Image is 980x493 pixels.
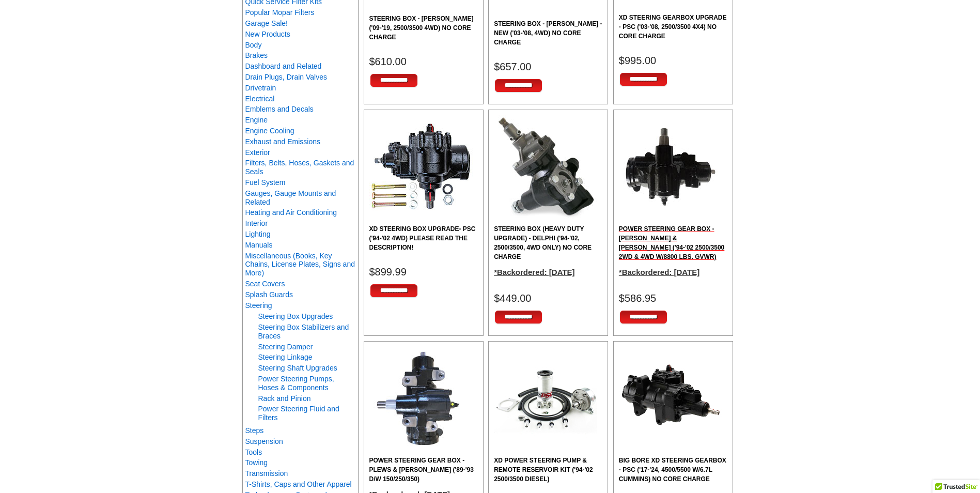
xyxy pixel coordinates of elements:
[245,290,293,299] a: Splash Guards
[245,137,321,146] a: Exhaust and Emissions
[619,456,727,484] a: BIG BORE XD STEERING GEARBOX - PSC ('17-'24, 4500/5500 W/6.7L CUMMINS) NO CORE CHARGE
[245,116,268,124] a: Engine
[369,347,473,450] img: POWER STEERING GEAR BOX - PLEWS & EDELMANN ('89-'93 D/W 150/250/350)
[258,375,334,392] a: Power Steering Pumps, Hoses & Components
[494,61,531,72] span: $657.00
[245,8,315,17] a: Popular Mopar Filters
[245,426,264,435] a: Steps
[245,148,270,157] a: Exterior
[245,458,268,467] a: Towing
[619,55,656,66] span: $995.00
[619,268,699,276] strong: *Backordered: [DATE]
[245,73,327,81] a: Drain Plugs, Drain Valves
[245,105,314,113] a: Emblems and Decals
[369,266,407,278] span: $899.99
[245,62,322,70] a: Dashboard and Related
[258,312,333,320] a: Steering Box Upgrades
[369,456,478,484] a: POWER STEERING GEAR BOX - PLEWS & [PERSON_NAME] ('89-'93 D/W 150/250/350)
[619,292,656,304] span: $586.95
[245,178,286,187] a: Fuel System
[245,95,275,103] a: Electrical
[619,224,727,261] a: POWER STEERING GEAR BOX - [PERSON_NAME] & [PERSON_NAME] ('94-'02 2500/3500 2WD & 4WD W/8800 LBS. ...
[494,19,602,47] a: STEERING BOX - [PERSON_NAME] - NEW ('03-'08, 4WD) NO CORE CHARGE
[369,115,473,219] img: XD STEERING BOX UPGRADE- PSC ('94-'02 4WD) PLEASE READ THE DESCRIPTION!
[258,405,339,422] a: Power Steering Fluid and Filters
[245,127,294,135] a: Engine Cooling
[258,394,311,403] a: Rack and Pinion
[245,30,290,38] a: New Products
[245,208,337,217] a: Heating and Air Conditioning
[619,115,722,219] img: POWER STEERING GEAR BOX - PLEWS & EDELMANN ('94-'02 2500/3500 2WD & 4WD W/8800 LBS. GVWR)
[245,41,262,49] a: Body
[245,448,262,456] a: Tools
[369,224,478,252] a: XD STEERING BOX UPGRADE- PSC ('94-'02 4WD) PLEASE READ THE DESCRIPTION!
[258,323,349,340] a: Steering Box Stabilizers and Braces
[494,115,597,219] img: STEERING BOX (HEAVY DUTY UPGRADE) - DELPHI ('94-'02, 2500/3500, 4WD ONLY) NO CORE CHARGE
[245,19,288,27] a: Garage Sale!
[245,230,271,238] a: Lighting
[245,189,336,206] a: Gauges, Gauge Mounts and Related
[245,437,283,445] a: Suspension
[494,456,602,484] a: XD POWER STEERING PUMP & REMOTE RESERVOIR KIT ('94-'02 2500/3500 DIESEL)
[245,51,268,59] a: Brakes
[619,13,727,41] a: XD STEERING GEARBOX UPGRADE - PSC ('03-'08, 2500/3500 4X4) NO CORE CHARGE
[494,347,597,450] img: XD POWER STEERING PUMP & REMOTE RESERVOIR KIT ('94-'02 2500/3500 DIESEL)
[258,353,313,361] a: Steering Linkage
[245,301,272,310] a: Steering
[245,480,352,488] a: T-Shirts, Caps and Other Apparel
[245,219,268,227] a: Interior
[494,224,602,261] a: STEERING BOX (HEAVY DUTY UPGRADE) - DELPHI ('94-'02, 2500/3500, 4WD ONLY) NO CORE CHARGE
[245,159,354,176] a: Filters, Belts, Hoses, Gaskets and Seals
[369,14,478,42] a: STEERING BOX - [PERSON_NAME] ('09-'19, 2500/3500 4WD) NO CORE CHARGE
[245,241,273,249] a: Manuals
[619,347,722,450] img: BIG BORE XD STEERING GEARBOX - PSC ('17-'24, 4500/5500 W/6.7L CUMMINS) NO CORE CHARGE
[258,343,313,351] a: Steering Damper
[245,469,288,477] a: Transmission
[258,364,337,372] a: Steering Shaft Upgrades
[245,280,285,288] a: Seat Covers
[494,268,574,276] strong: *Backordered: [DATE]
[245,252,355,278] a: Miscellaneous (Books, Key Chains, License Plates, Signs and More)
[494,292,531,304] span: $449.00
[369,56,407,67] span: $610.00
[245,84,276,92] a: Drivetrain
